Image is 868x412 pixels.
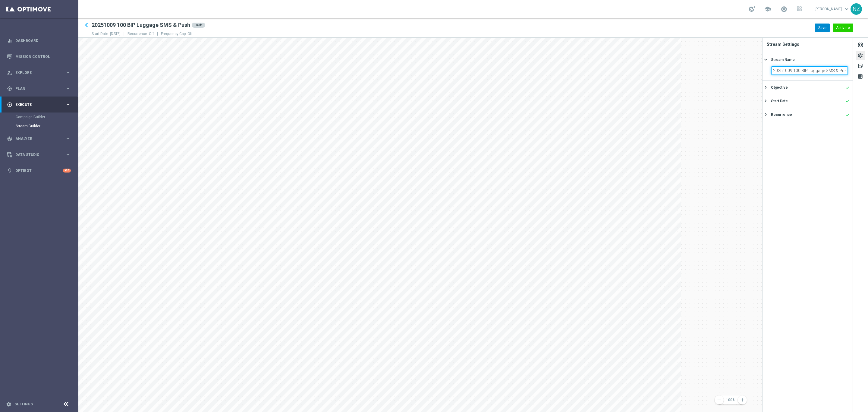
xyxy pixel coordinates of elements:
[846,113,849,117] i: done
[65,70,71,75] i: keyboard_arrow_right
[857,52,863,60] div: settings
[7,38,71,43] button: equalizer Dashboard
[7,70,65,75] div: Explore
[857,74,863,81] div: assignment
[7,70,71,75] button: person_search Explore keyboard_arrow_right
[7,163,71,179] div: Optibot
[7,152,71,157] button: Data Studio keyboard_arrow_right
[65,136,71,141] i: keyboard_arrow_right
[192,23,205,28] div: Draft
[7,136,65,141] div: Analyze
[65,152,71,157] i: keyboard_arrow_right
[15,71,65,74] span: Explore
[7,86,65,91] div: Plan
[771,98,788,104] div: Start Date
[7,102,12,107] i: play_circle_outline
[764,6,771,12] span: school
[767,42,799,47] label: Stream Settings
[16,115,63,119] a: Campaign Builder
[92,21,190,29] h2: 20251009 100 BIP Luggage SMS & Push
[15,137,65,141] span: Analyze
[833,24,853,32] button: Activate
[15,33,71,49] a: Dashboard
[15,163,63,179] a: Optibot
[7,54,71,59] button: Mission Control
[92,31,127,36] p: Start Date: [DATE]
[7,70,12,75] i: person_search
[7,38,12,43] i: equalizer
[715,395,724,404] button: remove
[814,5,851,14] a: [PERSON_NAME]keyboard_arrow_down
[161,31,193,36] p: Frequency Cap: Off
[7,86,71,91] button: gps_fixed Plan keyboard_arrow_right
[6,401,11,407] i: settings
[771,85,788,90] div: Objective
[63,169,71,173] div: +10
[16,113,78,122] div: Campaign Builder
[65,102,71,107] i: keyboard_arrow_right
[771,57,795,62] div: Stream Name
[815,24,830,32] button: Save
[154,32,161,36] span: |
[82,21,91,30] i: keyboard_arrow_left
[740,397,745,403] i: add
[763,84,769,90] i: keyboard_arrow_right
[16,122,78,131] div: Stream Builder
[771,112,792,117] div: Recurrence
[763,57,769,62] i: keyboard_arrow_right
[763,112,769,117] i: keyboard_arrow_right
[851,3,862,15] div: NZ
[764,111,850,118] button: Recurrence done keyboard_arrow_right
[843,6,850,12] span: keyboard_arrow_down
[121,32,127,36] span: |
[65,86,71,91] i: keyboard_arrow_right
[719,395,743,404] button: 100%
[7,86,12,91] i: gps_fixed
[7,136,12,141] i: track_changes
[846,86,849,90] i: done
[857,63,863,71] div: sticky_note_2
[763,98,769,104] i: keyboard_arrow_right
[7,136,71,141] button: track_changes Analyze keyboard_arrow_right
[15,153,65,157] span: Data Studio
[15,87,65,90] span: Plan
[15,103,65,106] span: Execute
[764,56,850,63] button: Stream Name keyboard_arrow_right
[771,66,848,75] input: Enter a unique name for this stream
[7,49,71,65] div: Mission Control
[738,395,747,404] button: add
[764,97,850,105] button: Start Date done keyboard_arrow_right
[846,100,849,103] i: done
[7,102,65,107] div: Execute
[7,33,71,49] div: Dashboard
[7,168,71,173] button: lightbulb Optibot +10
[15,49,71,65] a: Mission Control
[7,102,71,107] button: play_circle_outline Execute keyboard_arrow_right
[16,124,63,128] a: Stream Builder
[14,402,33,406] a: Settings
[127,31,161,36] p: Recurrence: Off
[764,84,850,91] button: Objective done keyboard_arrow_right
[7,152,65,157] div: Data Studio
[716,397,722,403] i: remove
[7,168,12,173] i: lightbulb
